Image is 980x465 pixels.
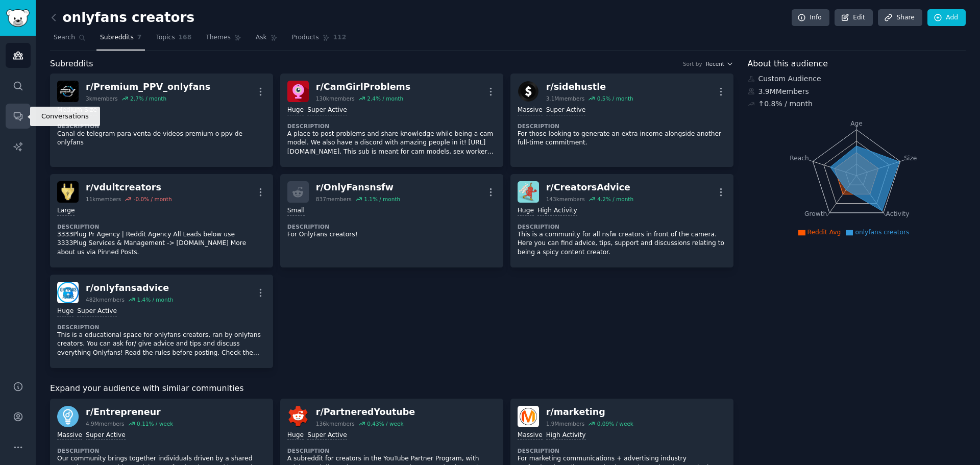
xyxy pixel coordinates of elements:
p: 3333Plug Pr Agency | Reddit Agency All Leads below use 3333Plug Services & Management -> [DOMAIN_... [57,230,266,257]
span: 112 [333,33,347,42]
img: PartneredYoutube [287,406,309,427]
div: Super Active [546,106,586,115]
dt: Description [287,123,496,130]
img: onlyfansadvice [57,282,79,303]
button: Recent [706,60,733,67]
div: Huge [287,106,304,115]
dt: Description [57,123,266,130]
dt: Description [57,223,266,230]
span: onlyfans creators [855,229,909,236]
div: 143k members [546,195,585,203]
div: 0.5 % / month [597,95,633,102]
a: r/OnlyFansnsfw837members1.1% / monthSmallDescriptionFor OnlyFans creators! [280,174,503,267]
div: r/ Entrepreneur [86,406,173,419]
dt: Description [287,223,496,230]
div: 11k members [86,195,121,203]
div: Super Active [77,307,117,316]
tspan: Size [904,154,917,161]
img: GummySearch logo [6,9,30,27]
span: Topics [156,33,175,42]
p: This is a educational space for onlyfans creators, ran by onlyfans creators. You can ask for/ giv... [57,331,266,358]
a: Ask [252,30,281,51]
div: Sort by [683,60,702,67]
tspan: Activity [886,210,909,217]
div: 0.09 % / week [597,420,633,427]
a: Add [927,9,966,27]
p: This is a community for all nsfw creators in front of the camera. Here you can find advice, tips,... [518,230,726,257]
a: Subreddits7 [96,30,145,51]
div: 482k members [86,296,125,303]
img: CamGirlProblems [287,81,309,102]
a: Info [792,9,829,27]
div: r/ Premium_PPV_onlyfans [86,81,210,93]
a: Edit [835,9,873,27]
div: Massive [57,431,82,440]
div: r/ marketing [546,406,633,419]
span: Recent [706,60,724,67]
div: Huge [518,206,534,216]
a: CamGirlProblemsr/CamGirlProblems130kmembers2.4% / monthHugeSuper ActiveDescriptionA place to post... [280,74,503,167]
dt: Description [518,447,726,454]
a: Topics168 [152,30,195,51]
a: Themes [202,30,245,51]
div: 0.43 % / week [367,420,403,427]
img: marketing [518,406,539,427]
div: r/ sidehustle [546,81,633,93]
a: Search [50,30,89,51]
div: ↑ 0.8 % / month [758,99,813,109]
dt: Description [57,324,266,331]
a: sidehustler/sidehustle3.1Mmembers0.5% / monthMassiveSuper ActiveDescriptionFor those looking to g... [510,74,733,167]
div: Super Active [307,106,347,115]
div: 3.1M members [546,95,585,102]
a: Premium_PPV_onlyfansr/Premium_PPV_onlyfans3kmembers2.7% / monthMedium SizeDescriptionCanal de tel... [50,74,273,167]
div: 2.4 % / month [367,95,403,102]
span: Subreddits [100,33,134,42]
div: 1.9M members [546,420,585,427]
div: Huge [57,307,73,316]
div: 1.1 % / month [364,195,400,203]
span: Themes [206,33,231,42]
dt: Description [518,223,726,230]
div: 3.9M Members [748,86,966,97]
span: Search [54,33,75,42]
div: -0.0 % / month [134,195,172,203]
p: For OnlyFans creators! [287,230,496,239]
div: r/ CreatorsAdvice [546,181,633,194]
div: High Activity [546,431,586,440]
span: 7 [137,33,142,42]
a: onlyfansadvicer/onlyfansadvice482kmembers1.4% / monthHugeSuper ActiveDescriptionThis is a educati... [50,275,273,368]
div: 0.11 % / week [137,420,173,427]
div: Massive [518,431,543,440]
div: 837 members [316,195,352,203]
a: Share [878,9,922,27]
p: A place to post problems and share knowledge while being a cam model. We also have a discord with... [287,130,496,157]
div: Small [287,206,305,216]
a: vdultcreatorsr/vdultcreators11kmembers-0.0% / monthLargeDescription3333Plug Pr Agency | Reddit Ag... [50,174,273,267]
div: 136k members [316,420,355,427]
div: High Activity [537,206,577,216]
img: sidehustle [518,81,539,102]
tspan: Growth [804,210,827,217]
div: r/ CamGirlProblems [316,81,410,93]
div: 3k members [86,95,118,102]
div: r/ vdultcreators [86,181,172,194]
p: For those looking to generate an extra income alongside another full-time commitment. [518,130,726,148]
div: 2.7 % / month [130,95,166,102]
dt: Description [287,447,496,454]
div: Large [57,206,75,216]
div: Super Active [86,431,126,440]
div: Medium Size [57,106,97,115]
img: CreatorsAdvice [518,181,539,203]
img: vdultcreators [57,181,79,203]
img: Premium_PPV_onlyfans [57,81,79,102]
span: About this audience [748,58,828,70]
div: r/ onlyfansadvice [86,282,173,295]
div: 1.4 % / month [137,296,173,303]
a: Products112 [288,30,350,51]
div: 4.2 % / month [597,195,633,203]
div: Massive [518,106,543,115]
span: Reddit Avg [807,229,841,236]
tspan: Reach [790,154,809,161]
span: Ask [256,33,267,42]
div: r/ OnlyFansnsfw [316,181,400,194]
